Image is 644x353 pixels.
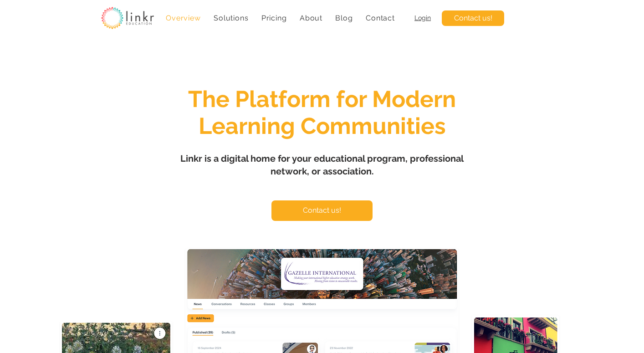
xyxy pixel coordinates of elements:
nav: Site [161,9,399,27]
a: Overview [161,9,205,27]
span: Contact [366,14,395,22]
a: Contact us! [271,200,373,221]
span: The Platform for Modern Learning Communities [188,86,456,139]
span: Overview [166,14,200,22]
a: Contact [361,9,399,27]
a: Pricing [257,9,291,27]
span: Contact us! [303,205,341,215]
a: Blog [331,9,358,27]
div: About [295,9,327,27]
div: Solutions [209,9,253,27]
span: Solutions [214,14,248,22]
span: Pricing [261,14,287,22]
img: linkr_logo_transparentbg.png [101,7,154,29]
span: Contact us! [454,13,492,23]
a: Contact us! [442,10,504,26]
span: About [300,14,322,22]
span: Blog [335,14,353,22]
a: Login [414,14,431,21]
span: Linkr is a digital home for your educational program, professional network, or association. [180,153,464,177]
